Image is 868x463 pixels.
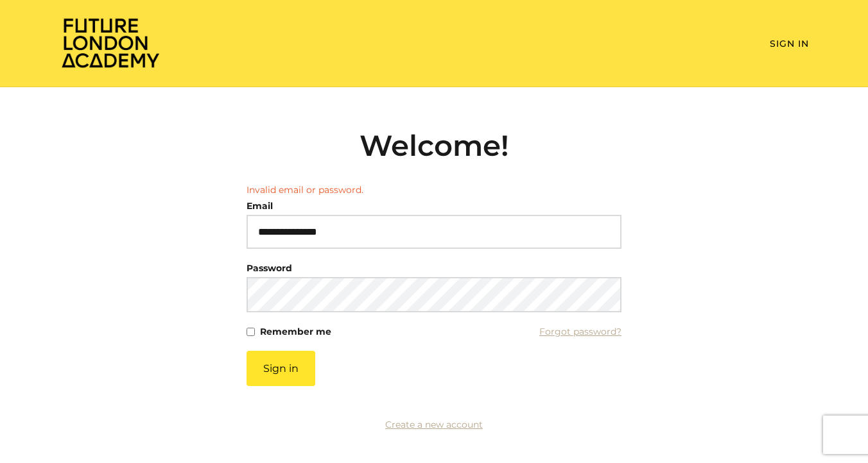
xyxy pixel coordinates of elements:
li: Invalid email or password. [247,183,621,197]
label: Email [247,197,273,215]
label: Password [247,259,292,277]
h2: Welcome! [247,128,621,163]
label: Remember me [260,323,331,341]
a: Create a new account [385,419,483,430]
button: Sign in [247,351,315,386]
img: Home Page [59,17,162,69]
a: Forgot password? [539,323,621,341]
a: Sign In [770,38,809,49]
